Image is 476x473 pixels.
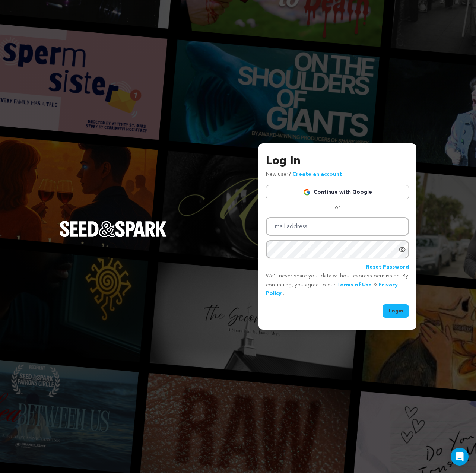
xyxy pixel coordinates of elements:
a: Show password as plain text. Warning: this will display your password on the screen. [399,246,406,253]
p: We’ll never share your data without express permission. By continuing, you agree to our & . [266,272,409,298]
button: Login [383,304,409,318]
a: Terms of Use [337,282,372,288]
img: Seed&Spark Logo [60,221,167,237]
input: Email address [266,217,409,236]
a: Create an account [292,172,342,177]
span: or [330,204,345,211]
img: Google logo [303,188,311,196]
p: New user? [266,170,342,179]
a: Continue with Google [266,185,409,199]
h3: Log In [266,152,409,170]
div: Open Intercom Messenger [451,448,469,466]
a: Reset Password [366,263,409,272]
a: Seed&Spark Homepage [60,221,167,252]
